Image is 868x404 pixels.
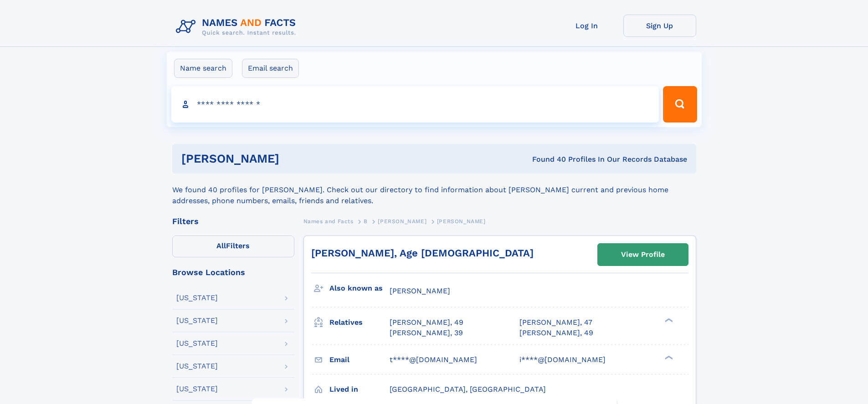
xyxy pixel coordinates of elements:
[598,244,688,266] a: View Profile
[176,317,218,324] div: [US_STATE]
[329,382,390,397] h3: Lived in
[176,294,218,302] div: [US_STATE]
[311,247,534,259] a: [PERSON_NAME], Age [DEMOGRAPHIC_DATA]
[303,215,354,227] a: Names and Facts
[437,218,486,225] span: [PERSON_NAME]
[663,317,673,323] div: ❯
[378,215,426,227] a: [PERSON_NAME]
[176,340,218,347] div: [US_STATE]
[172,174,696,206] div: We found 40 profiles for [PERSON_NAME]. Check out our directory to find information about [PERSON...
[406,154,687,164] div: Found 40 Profiles In Our Records Database
[176,363,218,370] div: [US_STATE]
[621,244,665,265] div: View Profile
[623,15,696,37] a: Sign Up
[329,352,390,368] h3: Email
[172,15,303,39] img: Logo Names and Facts
[174,59,232,78] label: Name search
[172,235,294,257] label: Filters
[216,241,226,250] span: All
[378,218,426,225] span: [PERSON_NAME]
[364,218,368,225] span: B
[663,86,697,123] button: Search Button
[390,317,463,327] a: [PERSON_NAME], 49
[390,286,450,295] span: [PERSON_NAME]
[181,153,406,164] h1: [PERSON_NAME]
[176,385,218,393] div: [US_STATE]
[550,15,623,37] a: Log In
[172,217,294,225] div: Filters
[519,328,593,338] a: [PERSON_NAME], 49
[242,59,299,78] label: Email search
[519,317,592,327] a: [PERSON_NAME], 47
[390,385,546,394] span: [GEOGRAPHIC_DATA], [GEOGRAPHIC_DATA]
[663,354,673,360] div: ❯
[171,86,659,123] input: search input
[329,315,390,330] h3: Relatives
[364,215,368,227] a: B
[329,281,390,296] h3: Also known as
[172,268,294,276] div: Browse Locations
[390,328,463,338] a: [PERSON_NAME], 39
